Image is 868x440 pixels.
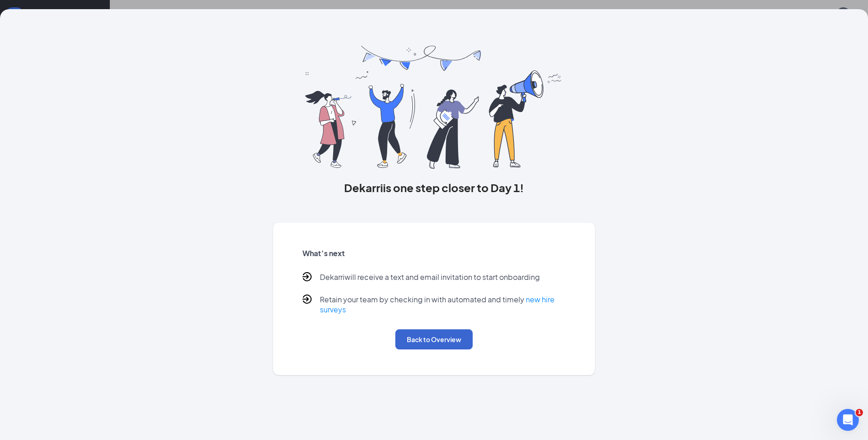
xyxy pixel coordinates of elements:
[320,295,566,315] p: Retain your team by checking in with automated and timely
[273,180,595,195] h3: Dekarri is one step closer to Day 1!
[305,46,563,169] img: you are all set
[320,295,555,314] a: new hire surveys
[395,329,473,349] button: Back to Overview
[856,409,863,416] span: 1
[837,409,859,431] iframe: Intercom live chat
[320,272,540,284] p: Dekarri will receive a text and email invitation to start onboarding
[302,248,566,258] h5: What’s next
